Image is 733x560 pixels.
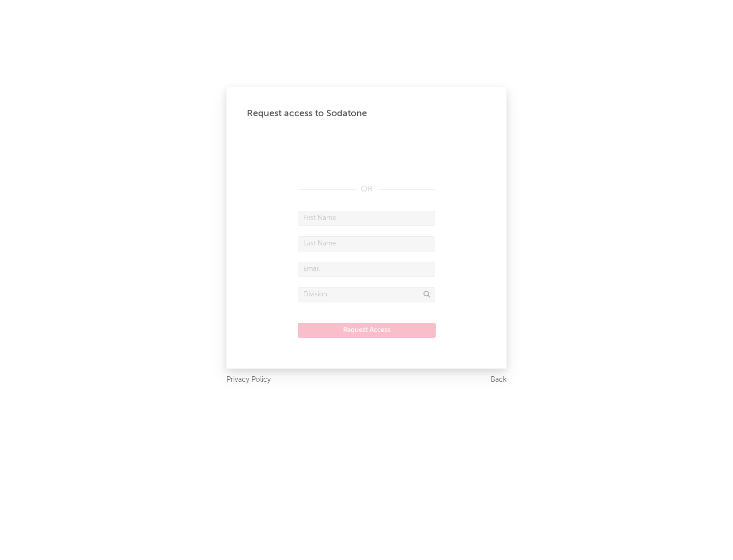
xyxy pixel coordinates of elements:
div: OR [298,183,435,195]
input: Division [298,287,435,302]
button: Request Access [298,323,436,338]
a: Privacy Policy [227,374,271,386]
a: Back [491,374,506,386]
input: Last Name [298,236,435,251]
input: First Name [298,211,435,226]
div: Request access to Sodatone [247,107,486,120]
input: Email [298,262,435,277]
